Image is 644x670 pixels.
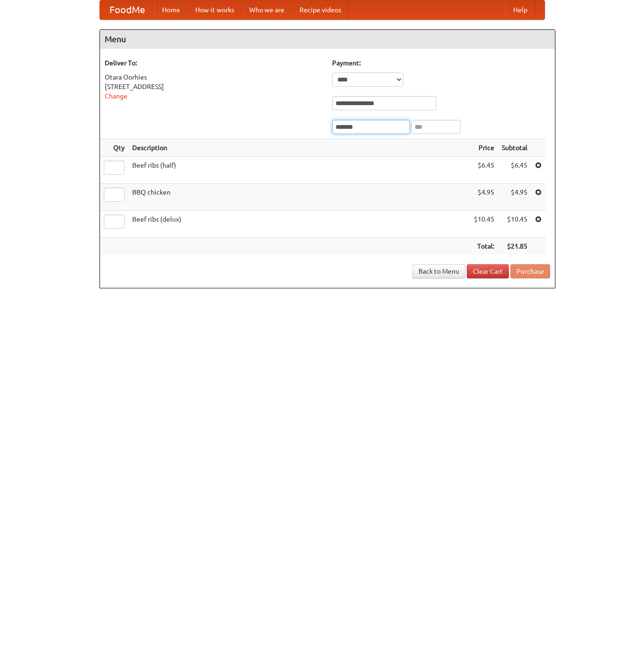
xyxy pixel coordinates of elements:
[498,238,531,255] th: $21.85
[242,0,292,19] a: Who we are
[498,184,531,211] td: $4.95
[154,0,188,19] a: Home
[470,211,498,238] td: $10.45
[128,211,470,238] td: Beef ribs (delux)
[467,264,509,278] a: Clear Cart
[498,211,531,238] td: $10.45
[506,0,535,19] a: Help
[332,58,550,68] h5: Payment:
[100,139,128,157] th: Qty
[412,264,465,278] a: Back to Menu
[128,157,470,184] td: Beef ribs (half)
[510,264,550,278] button: Purchase
[470,139,498,157] th: Price
[105,58,323,68] h5: Deliver To:
[188,0,242,19] a: How it works
[105,92,127,100] a: Change
[470,238,498,255] th: Total:
[498,139,531,157] th: Subtotal
[470,157,498,184] td: $6.45
[100,0,154,19] a: FoodMe
[128,184,470,211] td: BBQ chicken
[100,30,555,49] h4: Menu
[292,0,349,19] a: Recipe videos
[498,157,531,184] td: $6.45
[128,139,470,157] th: Description
[105,82,323,91] div: [STREET_ADDRESS]
[105,72,323,82] div: Otara Oorhies
[470,184,498,211] td: $4.95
